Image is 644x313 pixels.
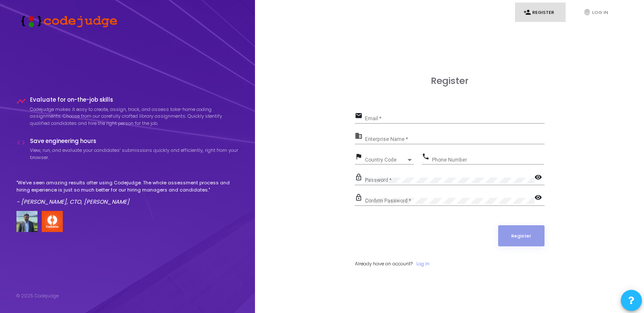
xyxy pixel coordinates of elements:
[42,211,63,232] img: company-logo
[365,116,545,121] input: Email
[30,106,239,127] p: Codejudge makes it easy to create, assign, track, and assess take-home coding assignments. Choose...
[575,3,625,22] a: fingerprintLog In
[30,138,239,145] h4: Save engineering hours
[523,8,531,16] i: person_add
[355,193,365,203] mat-icon: lock_outline
[30,147,239,161] p: View, run, and evaluate your candidates’ submissions quickly and efficiently, right from your bro...
[422,152,432,162] mat-icon: phone
[534,173,545,183] mat-icon: visibility
[365,157,406,162] span: Country Code
[355,132,365,142] mat-icon: business
[355,76,545,86] h3: Register
[498,225,545,246] button: Register
[355,111,365,121] mat-icon: email
[416,260,429,267] a: Log In
[355,173,365,183] mat-icon: lock_outline
[16,97,26,106] i: timeline
[355,260,413,267] span: Already have an account?
[583,8,591,16] i: fingerprint
[30,97,239,103] h4: Evaluate for on-the-job skills
[16,292,59,300] div: © 2025 Codejudge
[515,3,566,22] a: person_addRegister
[16,179,239,193] p: "We've seen amazing results after using Codejudge. The whole assessment process and hiring experi...
[16,138,26,147] i: code
[534,193,545,203] mat-icon: visibility
[365,136,545,142] input: Enterprise Name
[16,198,129,206] em: - [PERSON_NAME], CTO, [PERSON_NAME]
[355,152,365,162] mat-icon: flag
[432,157,544,163] input: Phone Number
[16,211,38,232] img: user image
